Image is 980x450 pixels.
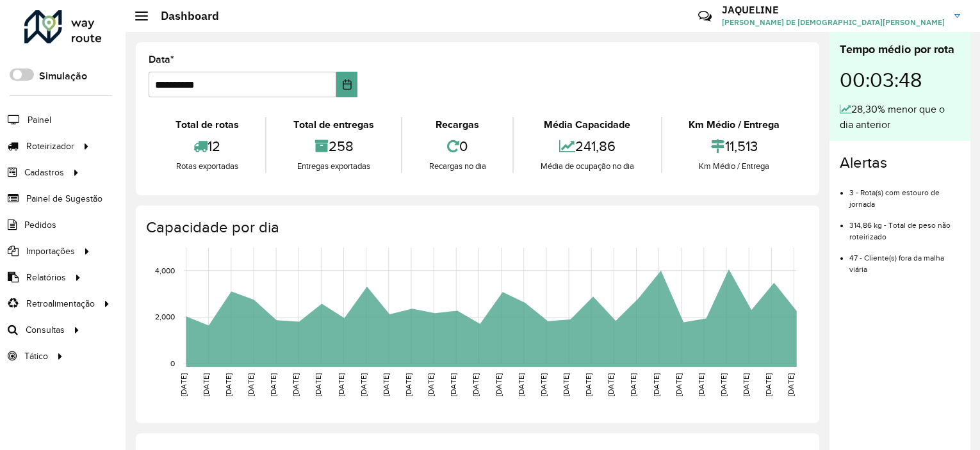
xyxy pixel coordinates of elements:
span: Pedidos [24,218,56,232]
text: [DATE] [719,373,728,396]
div: Média Capacidade [517,117,657,133]
div: 12 [152,133,262,160]
li: 314,86 kg - Total de peso não roteirizado [849,210,960,243]
button: Choose Date [336,72,358,97]
text: [DATE] [314,373,322,396]
div: Total de rotas [152,117,262,133]
div: 0 [405,133,509,160]
span: Retroalimentação [26,297,95,310]
text: [DATE] [562,373,570,396]
span: Tático [24,350,48,363]
label: Data [149,52,174,67]
text: [DATE] [224,373,233,396]
text: [DATE] [269,373,277,396]
h2: Dashboard [148,9,219,23]
text: [DATE] [247,373,255,396]
text: [DATE] [607,373,615,396]
h3: JAQUELINE [722,4,945,16]
text: [DATE] [291,373,300,396]
h4: Capacidade por dia [146,218,806,237]
text: [DATE] [202,373,210,396]
text: [DATE] [382,373,390,396]
text: [DATE] [764,373,772,396]
text: [DATE] [584,373,592,396]
div: Km Médio / Entrega [666,160,803,173]
text: [DATE] [787,373,795,396]
span: Cadastros [24,166,64,179]
li: 47 - Cliente(s) fora da malha viária [849,243,960,275]
div: Recargas [405,117,509,133]
div: 258 [270,133,397,160]
text: [DATE] [652,373,660,396]
div: Entregas exportadas [270,160,397,173]
text: [DATE] [179,373,188,396]
text: [DATE] [359,373,368,396]
div: Km Médio / Entrega [666,117,803,133]
span: [PERSON_NAME] DE [DEMOGRAPHIC_DATA][PERSON_NAME] [722,17,945,28]
span: Painel de Sugestão [26,192,102,205]
li: 3 - Rota(s) com estouro de jornada [849,177,960,210]
text: [DATE] [539,373,548,396]
span: Relatórios [26,271,66,284]
div: 11,513 [666,133,803,160]
text: [DATE] [404,373,412,396]
text: 2,000 [155,313,175,321]
text: [DATE] [517,373,525,396]
div: Recargas no dia [405,160,509,173]
div: Média de ocupação no dia [517,160,657,173]
text: [DATE] [629,373,637,396]
h4: Alertas [840,154,960,172]
text: [DATE] [674,373,683,396]
span: Painel [28,113,51,127]
div: 241,86 [517,133,657,160]
a: Contato Rápido [691,3,719,30]
text: 0 [170,359,175,367]
span: Roteirizador [26,140,74,153]
span: Consultas [26,323,65,337]
div: 28,30% menor que o dia anterior [840,102,960,133]
text: 4,000 [155,266,175,275]
div: 00:03:48 [840,58,960,102]
div: Total de entregas [270,117,397,133]
text: [DATE] [337,373,345,396]
text: [DATE] [449,373,457,396]
text: [DATE] [471,373,480,396]
text: [DATE] [494,373,503,396]
text: [DATE] [742,373,750,396]
div: Rotas exportadas [152,160,262,173]
text: [DATE] [427,373,435,396]
label: Simulação [39,68,87,84]
div: Tempo médio por rota [840,41,960,58]
text: [DATE] [697,373,705,396]
span: Importações [26,245,75,258]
